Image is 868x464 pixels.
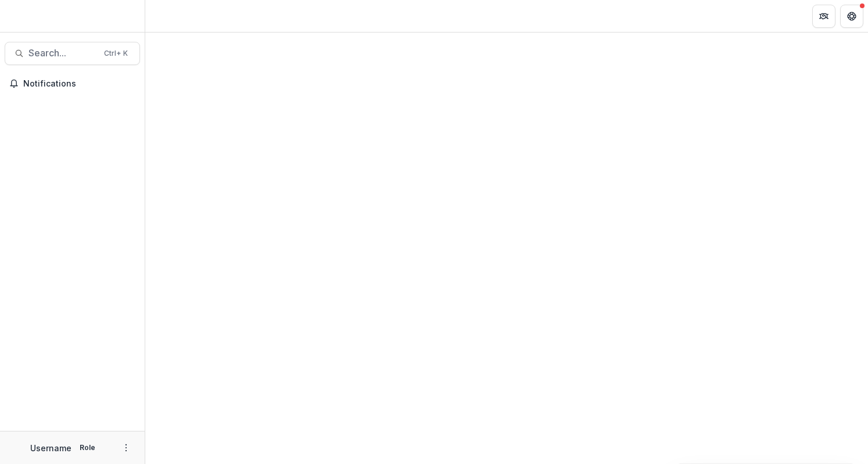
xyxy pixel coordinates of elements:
span: Notifications [23,79,135,89]
span: Search... [28,48,97,59]
button: Get Help [840,5,863,28]
button: More [119,441,133,455]
button: Partners [812,5,835,28]
button: Notifications [5,74,140,93]
button: Search... [5,42,140,65]
p: Username [30,442,71,454]
div: Ctrl + K [102,47,130,60]
p: Role [76,443,99,453]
